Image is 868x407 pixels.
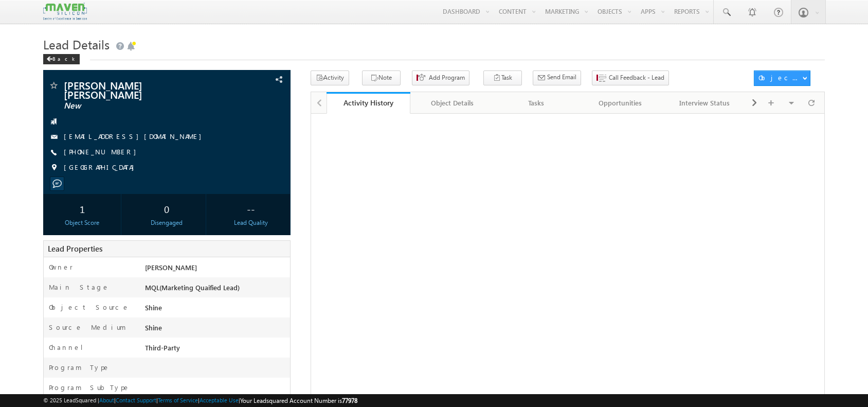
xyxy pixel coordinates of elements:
button: Task [483,70,522,85]
a: Opportunities [578,92,663,114]
div: Disengaged [131,218,203,227]
div: Third-Party [142,343,290,357]
button: Object Actions [754,70,810,86]
a: [EMAIL_ADDRESS][DOMAIN_NAME] [64,132,207,140]
div: -- [215,199,287,218]
div: Tasks [503,97,570,109]
div: Object Details [419,97,485,109]
button: Note [362,70,401,85]
label: Channel [49,343,91,352]
button: Send Email [533,70,581,85]
button: Call Feedback - Lead [592,70,669,85]
div: Interview Status [671,97,738,109]
div: Shine [142,303,290,317]
button: Add Program [412,70,469,85]
label: Main Stage [49,282,110,292]
span: [PERSON_NAME] [PERSON_NAME] [64,80,218,99]
a: Activity History [327,92,411,114]
label: Source Medium [49,323,126,332]
div: MQL(Marketing Quaified Lead) [142,282,290,297]
div: 0 [131,199,203,218]
span: [PHONE_NUMBER] [64,147,141,157]
span: 77978 [342,397,357,404]
a: Interview Status [663,92,747,114]
span: [GEOGRAPHIC_DATA] [64,163,139,173]
span: Lead Properties [48,243,102,254]
div: Back [43,54,80,64]
div: Shine [142,323,290,337]
span: [PERSON_NAME] [145,263,197,272]
img: Custom Logo [43,3,86,21]
label: Object Source [49,303,130,312]
span: Send Email [547,73,576,82]
button: Activity [311,70,349,85]
a: Object Details [410,92,495,114]
span: Add Program [429,73,465,82]
a: Back [43,54,85,62]
a: Tasks [495,92,579,114]
div: 1 [46,199,118,218]
label: Program Type [49,363,110,372]
a: Contact Support [116,397,156,403]
div: Activity History [334,98,403,108]
div: Lead Quality [215,218,287,227]
span: Lead Details [43,36,110,52]
div: Object Actions [758,73,802,82]
div: Opportunities [587,97,654,109]
label: Owner [49,262,73,272]
span: © 2025 LeadSquared | | | | | [43,396,357,405]
div: Object Score [46,218,118,227]
span: Your Leadsquared Account Number is [240,397,357,404]
a: Terms of Service [158,397,198,403]
a: About [99,397,114,403]
span: New [64,101,218,111]
label: Program SubType [49,383,130,392]
span: Call Feedback - Lead [609,73,664,82]
a: Acceptable Use [200,397,239,403]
